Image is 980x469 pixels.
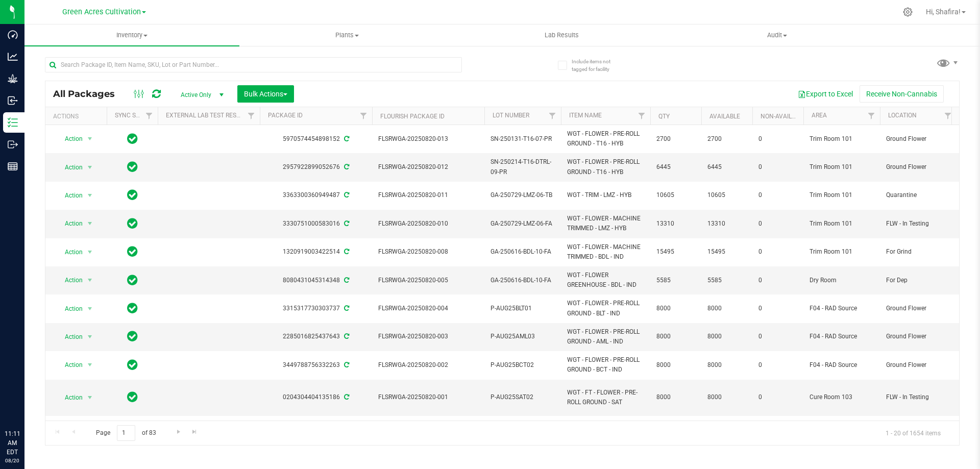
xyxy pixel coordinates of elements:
[244,90,287,98] span: Bulk Actions
[761,113,806,120] a: Non-Available
[342,361,349,368] span: Sync from Compliance System
[127,273,138,287] span: In Sync
[886,219,950,229] span: FLW - In Testing
[355,107,372,125] a: Filter
[56,160,83,175] span: Action
[758,392,797,402] span: 0
[237,85,294,103] button: Bulk Actions
[342,277,349,284] span: Sync from Compliance System
[791,85,860,103] button: Export to Excel
[240,31,454,40] span: Plants
[656,304,695,313] span: 8000
[709,113,740,120] a: Available
[812,112,827,119] a: Area
[268,112,303,119] a: Package ID
[56,302,83,316] span: Action
[886,360,950,370] span: Ground Flower
[544,107,561,125] a: Filter
[901,7,914,17] div: Manage settings
[53,113,103,120] div: Actions
[656,392,695,402] span: 8000
[810,392,874,402] span: Cure Room 103
[380,113,445,120] a: Flourish Package ID
[656,276,695,285] span: 5585
[758,162,797,172] span: 0
[8,161,18,171] inline-svg: Reports
[707,219,746,229] span: 13310
[5,457,20,464] p: 08/20
[491,190,555,200] span: GA-250729-LMZ-06-TB
[810,162,874,172] span: Trim Room 101
[656,134,695,144] span: 2700
[926,8,961,16] span: Hi, Shafira!
[378,162,478,172] span: FLSRWGA-20250820-012
[656,332,695,341] span: 8000
[84,245,96,259] span: select
[491,219,555,229] span: GA-250729-LMZ-06-FA
[491,134,555,144] span: SN-250131-T16-07-PR
[810,360,874,370] span: F04 - RAD Source
[8,30,18,40] inline-svg: Dashboard
[378,304,478,313] span: FLSRWGA-20250820-004
[567,129,644,149] span: WGT - FLOWER - PRE-ROLL GROUND - T16 - HYB
[707,392,746,402] span: 8000
[810,304,874,313] span: F04 - RAD Source
[258,134,374,144] div: 5970574454898152
[491,360,555,370] span: P-AUG25BCT02
[127,132,138,146] span: In Sync
[342,248,349,255] span: Sync from Compliance System
[810,190,874,200] span: Trim Room 101
[127,160,138,174] span: In Sync
[8,95,18,106] inline-svg: Inbound
[243,107,260,125] a: Filter
[87,425,164,441] span: Page of 83
[258,392,374,402] div: 0204304404135186
[758,332,797,341] span: 0
[115,112,154,119] a: Sync Status
[24,31,239,40] span: Inventory
[8,139,18,150] inline-svg: Outbound
[670,24,885,46] a: Audit
[493,112,529,119] a: Lot Number
[84,188,96,203] span: select
[531,31,593,40] span: Lab Results
[258,304,374,313] div: 3315317730303737
[886,190,950,200] span: Quarantine
[758,219,797,229] span: 0
[8,73,18,84] inline-svg: Grow
[567,388,644,407] span: WGT - FT - FLOWER - PRE-ROLL GROUND - SAT
[633,107,650,125] a: Filter
[656,219,695,229] span: 13310
[56,188,83,203] span: Action
[567,299,644,318] span: WGT - FLOWER - PRE-ROLL GROUND - BLT - IND
[84,273,96,287] span: select
[127,188,138,202] span: In Sync
[888,112,917,119] a: Location
[656,162,695,172] span: 6445
[258,332,374,341] div: 2285016825437643
[567,190,644,200] span: WGT - TRIM - LMZ - HYB
[30,386,42,398] iframe: Resource center unread badge
[62,8,141,16] span: Green Acres Cultivation
[342,135,349,142] span: Sync from Compliance System
[84,390,96,405] span: select
[707,190,746,200] span: 10605
[491,332,555,341] span: P-AUG25AML03
[127,390,138,404] span: In Sync
[378,276,478,285] span: FLSRWGA-20250820-005
[84,302,96,316] span: select
[378,392,478,402] span: FLSRWGA-20250820-001
[56,245,83,259] span: Action
[258,247,374,257] div: 1320919003422514
[378,134,478,144] span: FLSRWGA-20250820-013
[258,190,374,200] div: 3363300360949487
[127,216,138,231] span: In Sync
[707,304,746,313] span: 8000
[56,132,83,146] span: Action
[491,304,555,313] span: P-AUG25BLT01
[378,190,478,200] span: FLSRWGA-20250820-011
[258,162,374,172] div: 2957922899052676
[56,390,83,405] span: Action
[567,355,644,375] span: WGT - FLOWER - PRE-ROLL GROUND - BCT - IND
[886,304,950,313] span: Ground Flower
